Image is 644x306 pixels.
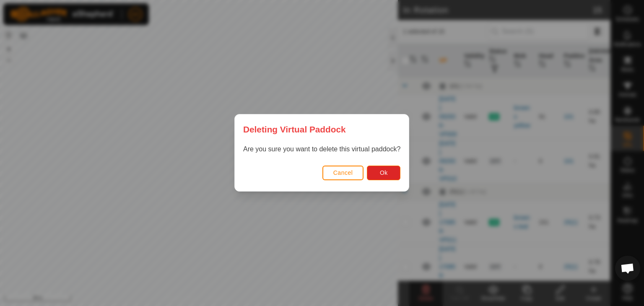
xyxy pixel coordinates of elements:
[380,170,388,176] span: Ok
[333,170,353,176] span: Cancel
[243,145,400,155] p: Are you sure you want to delete this virtual paddock?
[615,256,640,281] a: Open chat
[367,166,401,180] button: Ok
[243,123,346,136] span: Deleting Virtual Paddock
[322,166,364,180] button: Cancel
